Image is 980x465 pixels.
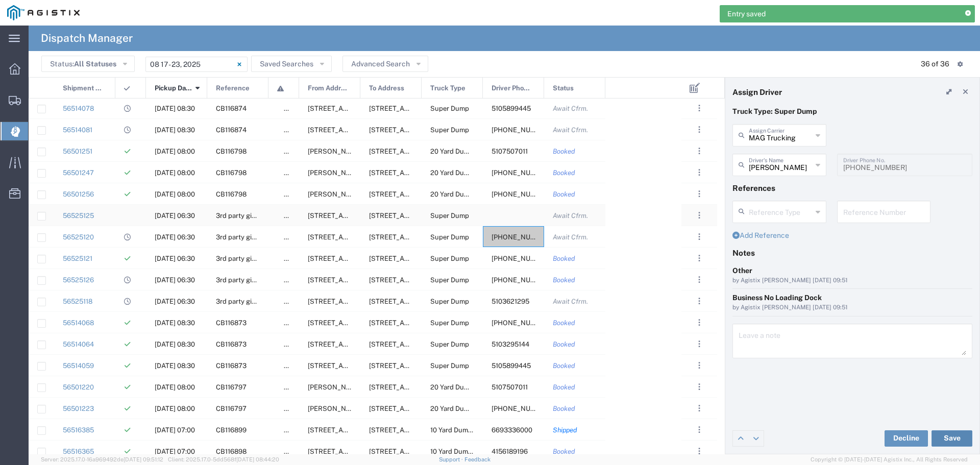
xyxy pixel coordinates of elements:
span: 2111 Hillcrest Ave, Antioch, California, 94509, United States [308,255,409,262]
span: Booked [553,362,575,370]
span: CB116797 [216,405,247,412]
span: Await Cfrm. [553,298,588,305]
span: CB116873 [216,362,247,370]
span: Await Cfrm. [553,212,588,219]
span: 08/18/2025, 08:30 [155,340,195,348]
button: ... [692,273,706,287]
span: 3020 Delta Rd, Brentwood, California, United States [369,212,471,219]
span: Driver Phone No. [492,78,533,99]
span: 1601 Dixon Landing Rd, Milpitas, California, 95035, United States [369,362,526,370]
span: Jean Dr & Rose Way, Union City, California, United States [308,169,616,177]
span: false [284,340,299,348]
a: Support [439,456,464,462]
span: Super Dump [430,276,469,284]
span: 2111 Hillcrest Ave, Antioch, California, 94509, United States [369,405,471,412]
span: [DATE] 09:51:12 [124,456,163,462]
span: 31220 Lily St, Union City, California, United States [308,319,409,327]
span: 08/19/2025, 06:30 [155,298,195,305]
span: Pickup Date and Time [155,78,192,99]
span: Super Dump [430,298,469,305]
a: 56514064 [63,340,94,348]
span: Booked [553,448,575,455]
span: . . . [698,231,700,243]
a: 56514078 [63,105,94,112]
a: 56525126 [63,276,94,284]
span: 5103621295 [492,298,529,305]
span: Booked [553,319,575,327]
span: 510-491-7726 [492,255,552,262]
a: 56501247 [63,169,94,177]
span: 08/19/2025, 08:00 [155,148,195,155]
span: CB116899 [216,426,247,434]
span: 08/18/2025, 08:30 [155,362,195,370]
span: 5105899445 [492,362,531,370]
span: Booked [553,383,575,391]
span: 6527 Calaveras Rd, Sunol, California, 94586, United States [308,448,409,455]
span: 510-760-3627 [492,190,552,198]
span: Jean Dr & Rose Way, Union City, California, United States [308,405,616,412]
a: 56501220 [63,383,94,391]
span: false [284,405,299,412]
span: 3020 Delta Rd, Brentwood, California, United States [369,233,471,241]
button: Saved Searches [251,56,332,72]
span: 08/18/2025, 07:00 [155,448,195,455]
span: 925-584-9590 [492,276,552,284]
button: ... [692,144,706,158]
span: Jean Dr & Rose Way, Union City, California, United States [308,148,616,155]
span: 1601 Dixon Landing Rd, Milpitas, California, 95035, United States [369,105,526,112]
button: ... [692,187,706,201]
button: ... [692,315,706,330]
span: 6693336000 [492,426,532,434]
span: Booked [553,405,575,412]
span: 2111 Hillcrest Ave, Antioch, California, 94509, United States [308,212,409,219]
span: false [284,190,299,198]
span: Entry saved [727,9,766,19]
span: false [284,105,299,112]
span: false [284,255,299,262]
span: Booked [553,190,575,198]
span: 31220 Lily St, Union City, California, United States [308,126,409,134]
span: false [284,319,299,327]
span: . . . [698,209,700,222]
span: . . . [698,274,700,286]
span: 08/19/2025, 08:00 [155,190,195,198]
span: Await Cfrm. [553,233,588,241]
span: Super Dump [430,212,469,219]
span: false [284,233,299,241]
span: 1601 Dixon Landing Rd, Milpitas, California, 95035, United States [369,126,526,134]
span: Booked [553,276,575,284]
span: CB116874 [216,105,247,112]
span: CB116797 [216,383,247,391]
span: 10 Yard Dump Truck [430,426,492,434]
span: 5107507011 [492,383,528,391]
a: 56516385 [63,426,94,434]
span: Await Cfrm. [553,105,588,112]
span: . . . [698,145,700,157]
span: 3020 Delta Rd, Brentwood, California, United States [369,298,471,305]
span: CB116798 [216,169,247,177]
button: ... [692,101,706,115]
button: Advanced Search [342,56,428,72]
span: false [284,383,299,391]
span: Truck Type [430,78,465,99]
a: 56501223 [63,405,94,412]
span: 2111 Hillcrest Ave, Antioch, California, 94509, United States [308,298,409,305]
a: 56501256 [63,190,94,198]
img: logo [7,5,80,20]
span: . . . [698,102,700,114]
span: . . . [698,445,700,457]
span: . . . [698,381,700,393]
button: ... [692,423,706,437]
span: 3020 Delta Rd, Brentwood, California, United States [369,255,471,262]
button: ... [692,337,706,351]
span: All Statuses [74,60,116,68]
a: 56525118 [63,298,92,305]
a: 56514081 [63,126,92,134]
span: 5105899445 [492,105,531,112]
div: Other [732,265,972,276]
div: 36 of 36 [921,59,949,69]
span: 2111 Hillcrest Ave, Antioch, California, 94509, United States [308,233,409,241]
h4: Dispatch Manager [41,26,133,51]
span: Jean Dr & Rose Way, Union City, California, United States [308,190,616,198]
span: CB116898 [216,448,247,455]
